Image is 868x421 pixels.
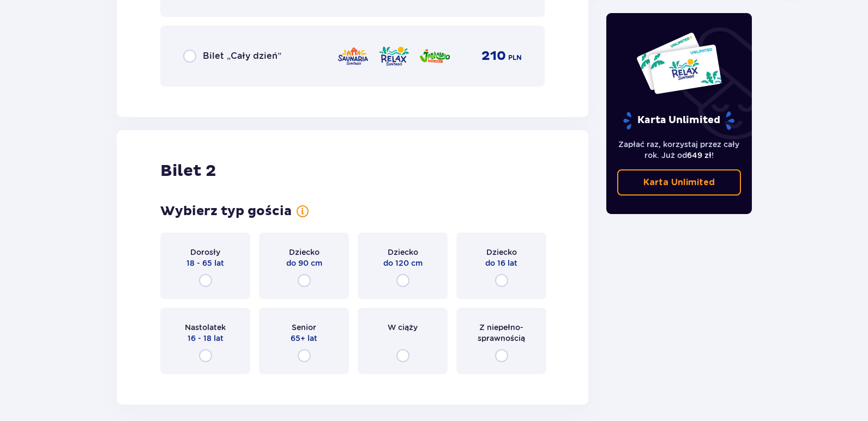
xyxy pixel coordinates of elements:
[160,161,216,181] h2: Bilet 2
[190,247,220,258] span: Dorosły
[636,32,722,95] img: Dwie karty całoroczne do Suntago z napisem 'UNLIMITED RELAX', na białym tle z tropikalnymi liśćmi...
[617,169,742,196] a: Karta Unlimited
[481,48,506,64] span: 210
[291,333,317,344] span: 65+ lat
[289,247,320,258] span: Dziecko
[160,203,292,219] h3: Wybierz typ gościa
[466,322,537,344] span: Z niepełno­sprawnością
[687,151,712,160] span: 649 zł
[485,258,517,269] span: do 16 lat
[622,111,736,130] p: Karta Unlimited
[617,139,742,161] p: Zapłać raz, korzystaj przez cały rok. Już od !
[185,322,226,333] span: Nastolatek
[378,45,410,68] img: Relax
[486,247,517,258] span: Dziecko
[419,45,451,68] img: Jamango
[337,45,369,68] img: Saunaria
[383,258,423,269] span: do 120 cm
[388,247,418,258] span: Dziecko
[186,258,224,269] span: 18 - 65 lat
[388,322,418,333] span: W ciąży
[292,322,316,333] span: Senior
[188,333,224,344] span: 16 - 18 lat
[643,176,715,188] p: Karta Unlimited
[286,258,322,269] span: do 90 cm
[203,50,281,62] span: Bilet „Cały dzień”
[508,53,522,63] span: PLN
